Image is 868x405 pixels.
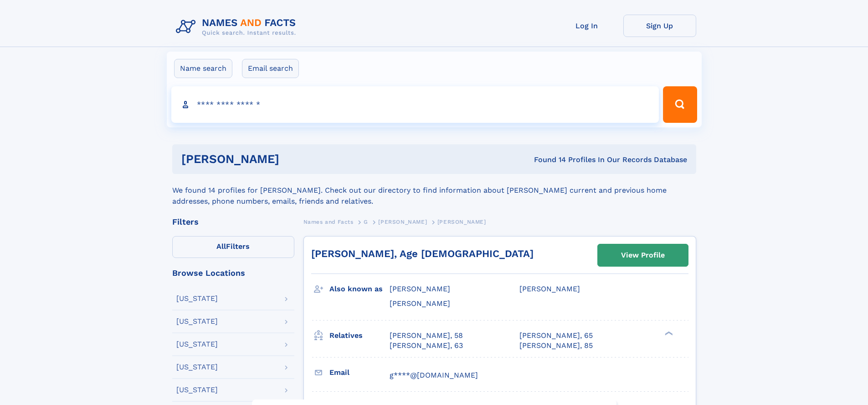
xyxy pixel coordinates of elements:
[176,363,218,371] div: [US_STATE]
[329,281,390,297] h3: Also known as
[329,365,390,380] h3: Email
[172,236,294,258] label: Filters
[550,15,623,37] a: Log In
[519,341,593,351] a: [PERSON_NAME], 85
[172,15,303,39] img: Logo Names and Facts
[378,219,427,225] span: [PERSON_NAME]
[329,328,390,343] h3: Relatives
[364,219,368,225] span: G
[598,244,688,266] a: View Profile
[172,218,294,226] div: Filters
[663,330,673,336] div: ❯
[176,341,218,348] div: [US_STATE]
[172,269,294,277] div: Browse Locations
[437,219,486,225] span: [PERSON_NAME]
[176,386,218,394] div: [US_STATE]
[519,331,593,341] a: [PERSON_NAME], 65
[181,153,407,165] h1: [PERSON_NAME]
[621,245,665,266] div: View Profile
[406,155,687,165] div: Found 14 Profiles In Our Records Database
[364,216,368,227] a: G
[242,59,299,78] label: Email search
[390,331,463,341] a: [PERSON_NAME], 58
[176,295,218,302] div: [US_STATE]
[390,341,463,351] a: [PERSON_NAME], 63
[303,216,354,227] a: Names and Facts
[216,242,226,251] span: All
[176,318,218,325] div: [US_STATE]
[172,174,696,207] div: We found 14 profiles for [PERSON_NAME]. Check out our directory to find information about [PERSON...
[378,216,427,227] a: [PERSON_NAME]
[390,284,450,293] span: [PERSON_NAME]
[311,248,534,259] a: [PERSON_NAME], Age [DEMOGRAPHIC_DATA]
[519,284,580,293] span: [PERSON_NAME]
[390,299,450,308] span: [PERSON_NAME]
[171,86,659,123] input: search input
[663,86,697,123] button: Search Button
[623,15,696,37] a: Sign Up
[174,59,232,78] label: Name search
